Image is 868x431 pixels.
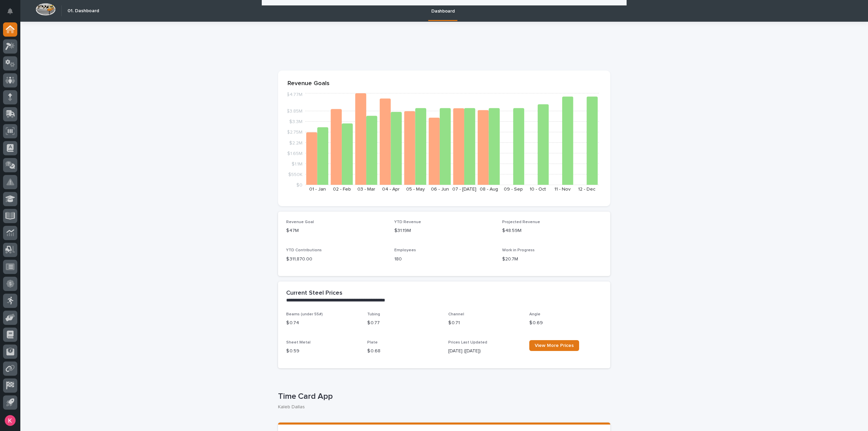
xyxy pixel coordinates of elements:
span: Projected Revenue [502,220,540,224]
h2: 01. Dashboard [67,8,99,14]
button: users-avatar [3,413,17,428]
p: 180 [394,256,494,263]
tspan: $3.85M [287,109,302,114]
button: Notifications [3,4,17,18]
p: $ 0.74 [286,319,359,327]
p: $48.59M [502,227,602,234]
span: Revenue Goal [286,220,314,224]
tspan: $0 [296,183,302,188]
span: Work in Progress [502,248,535,252]
text: 11 - Nov [554,187,571,192]
p: $31.19M [394,227,494,234]
text: 01 - Jan [309,187,326,192]
span: Channel [448,312,464,316]
span: Employees [394,248,416,252]
text: 08 - Aug [480,187,498,192]
text: 07 - [DATE] [452,187,476,192]
p: Time Card App [278,392,608,401]
p: $ 0.77 [367,319,440,327]
text: 06 - Jun [431,187,449,192]
text: 10 - Oct [530,187,546,192]
p: Kaleb Dallas [278,404,605,410]
span: Tubing [367,312,380,316]
tspan: $1.65M [287,151,302,156]
tspan: $550K [288,172,302,177]
tspan: $2.75M [287,130,302,135]
img: Workspace Logo [36,3,56,16]
tspan: $3.3M [289,119,302,124]
tspan: $4.77M [287,92,302,97]
tspan: $1.1M [292,161,302,166]
span: Beams (under 55#) [286,312,323,316]
span: Angle [529,312,540,316]
p: $20.7M [502,256,602,263]
text: 02 - Feb [333,187,351,192]
p: Revenue Goals [288,80,601,87]
span: YTD Revenue [394,220,421,224]
p: [DATE] ([DATE]) [448,348,521,355]
span: Plate [367,340,378,345]
p: $47M [286,227,386,234]
span: YTD Contributions [286,248,322,252]
text: 04 - Apr [382,187,400,192]
text: 09 - Sep [504,187,523,192]
p: $ 0.71 [448,319,521,327]
div: Notifications [8,8,17,19]
span: View More Prices [535,343,574,348]
text: 05 - May [406,187,425,192]
p: $ 0.69 [529,319,602,327]
text: 03 - Mar [357,187,375,192]
a: View More Prices [529,340,579,351]
p: $ 311,870.00 [286,256,386,263]
text: 12 - Dec [578,187,595,192]
h2: Current Steel Prices [286,290,342,297]
tspan: $2.2M [289,140,302,145]
p: $ 0.68 [367,348,440,355]
span: Sheet Metal [286,340,311,345]
p: $ 0.59 [286,348,359,355]
span: Prices Last Updated [448,340,487,345]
